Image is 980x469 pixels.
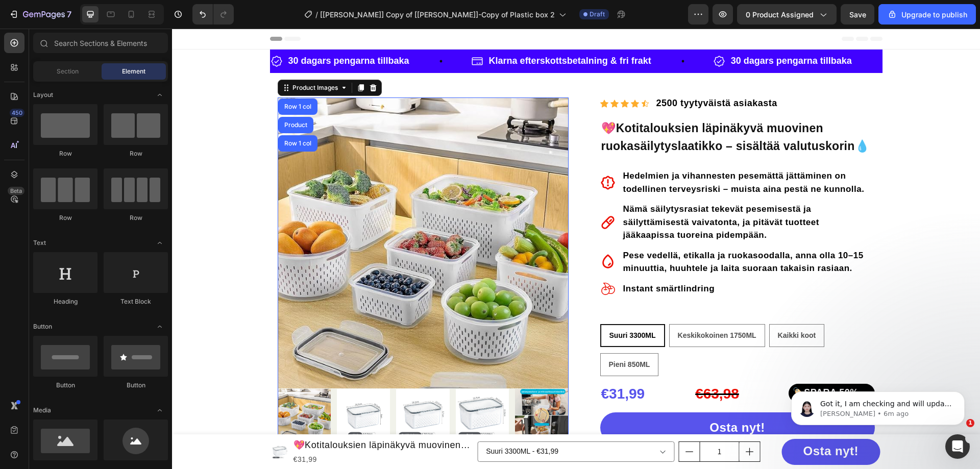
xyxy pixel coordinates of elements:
div: Osta nyt! [537,390,593,408]
span: / [315,9,318,20]
div: Row 1 col [110,112,141,118]
span: Text [33,238,46,248]
div: Button [33,381,97,390]
span: Keskikokoinen 1750ML [506,303,584,311]
strong: 30 dagars pengarna tillbaka [559,27,680,37]
div: Row 1 col [110,75,141,81]
strong: Instant smärtlindring [451,255,543,265]
strong: 🏷️SPARA 50% [621,359,687,369]
iframe: Design area [172,29,980,469]
iframe: Intercom live chat [945,434,970,459]
div: 450 [10,109,24,117]
span: Toggle open [152,402,168,418]
span: Media [33,406,51,415]
span: [[PERSON_NAME]] Copy of [[PERSON_NAME]]-Copy of Plastic box 2 [320,9,555,20]
a: Osta nyt! [609,410,708,436]
h1: 💖Kotitalouksien läpinäkyvä muovinen ruokasäilytyslaatikko – sisältää valutuskorin💧 [428,90,703,127]
div: Beta [8,187,24,195]
iframe: Intercom notifications message [776,370,980,441]
button: Save [841,4,874,24]
span: Toggle open [152,87,168,103]
strong: Klarna efterskottsbetalning & fri frakt [317,27,479,37]
button: decrement [507,413,528,433]
div: Upgrade to publish [887,9,967,20]
div: €31,99 [428,355,514,376]
div: Heading [33,297,97,306]
span: Toggle open [152,235,168,251]
span: Button [33,322,52,331]
span: Layout [33,90,53,100]
strong: Hedelmien ja vihannesten pesemättä jättäminen on todellinen terveysriski – muista aina pestä ne k... [451,142,693,165]
strong: Nämä säilytysrasiat tekevät pesemisestä ja säilyttämisestä vaivatonta, ja pitävät tuotteet jääkaa... [451,176,647,211]
p: 7 [67,8,71,20]
input: Search Sections & Elements [33,33,168,53]
span: Toggle open [152,318,168,335]
button: Upgrade to publish [878,4,976,24]
button: increment [568,413,588,433]
button: 0 product assigned [737,4,837,24]
button: 7 [4,4,76,24]
div: Row [104,149,168,158]
strong: Pese vedellä, etikalla ja ruokasoodalla, anna olla 10–15 minuuttia, huuhtele ja laita suoraan tak... [451,222,692,245]
span: 0 product assigned [746,9,814,20]
div: Undo/Redo [192,4,234,24]
strong: 30 dagars pengarna tillbaka [116,27,237,37]
button: Osta nyt! [428,384,703,414]
input: quantity [528,413,568,433]
span: Kaikki koot [606,303,644,311]
div: Row [33,149,97,158]
div: Row [33,213,97,223]
div: Button [104,381,168,390]
div: Row [104,213,168,223]
span: Suuri 3300ML [437,303,484,311]
span: Osta nyt! [631,415,687,429]
div: €63,98 [522,355,608,376]
div: Product Images [118,55,168,64]
span: Draft [590,10,605,19]
span: 1 [966,419,974,427]
div: Product [110,93,137,100]
strong: 2500 tyytyväistä asiakasta [484,69,605,80]
span: Element [122,67,145,76]
span: Pieni 850ML [437,332,478,340]
div: Text Block [104,297,168,306]
span: Section [57,67,79,76]
span: Save [849,10,866,19]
